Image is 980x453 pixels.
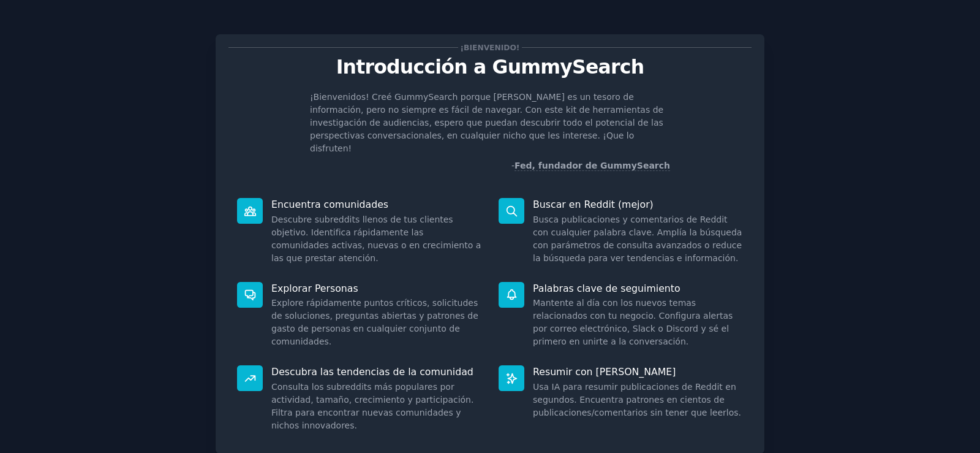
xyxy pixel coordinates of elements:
[271,215,481,263] font: Descubre subreddits llenos de tus clientes objetivo. Identifica rápidamente las comunidades activ...
[511,161,514,170] font: -
[533,215,742,263] font: Busca publicaciones y comentarios de Reddit con cualquier palabra clave. Amplía la búsqueda con p...
[533,366,676,378] font: Resumir con [PERSON_NAME]
[514,161,670,171] a: Fed, fundador de GummySearch
[336,56,644,78] font: Introducción a GummySearch
[271,283,358,294] font: Explorar Personas
[533,199,654,210] font: Buscar en Reddit (mejor)
[533,298,733,346] font: Mantente al día con los nuevos temas relacionados con tu negocio. Configura alertas por correo el...
[514,161,670,170] font: Fed, fundador de GummySearch
[271,366,473,378] font: Descubra las tendencias de la comunidad
[271,382,473,430] font: Consulta los subreddits más populares por actividad, tamaño, crecimiento y participación. Filtra ...
[533,283,680,294] font: Palabras clave de seguimiento
[461,44,520,52] font: ¡Bienvenido!
[310,92,663,153] font: ¡Bienvenidos! Creé GummySearch porque [PERSON_NAME] es un tesoro de información, pero no siempre ...
[271,199,388,210] font: Encuentra comunidades
[533,382,741,417] font: Usa IA para resumir publicaciones de Reddit en segundos. Encuentra patrones en cientos de publica...
[271,298,478,346] font: Explore rápidamente puntos críticos, solicitudes de soluciones, preguntas abiertas y patrones de ...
